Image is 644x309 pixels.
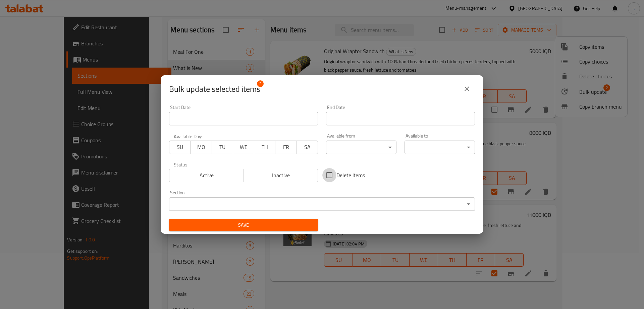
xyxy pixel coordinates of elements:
div: ​ [169,197,475,211]
span: 2 [257,80,264,87]
button: Active [169,169,244,182]
button: Save [169,219,318,231]
span: Active [172,170,241,180]
span: FR [278,142,294,152]
span: Save [174,221,313,229]
span: MO [193,142,209,152]
button: Inactive [244,169,318,182]
button: MO [190,141,212,154]
button: TU [212,141,233,154]
button: SA [297,141,318,154]
button: FR [275,141,297,154]
div: ​ [405,141,475,154]
span: Inactive [247,170,316,180]
button: TH [254,141,275,154]
button: SU [169,141,191,154]
span: Selected items count [169,84,260,94]
button: WE [233,141,254,154]
span: SU [172,142,188,152]
span: TH [257,142,273,152]
div: ​ [326,141,396,154]
span: TU [215,142,230,152]
button: close [459,81,475,97]
span: WE [236,142,252,152]
span: Delete items [336,171,365,179]
span: SA [300,142,315,152]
